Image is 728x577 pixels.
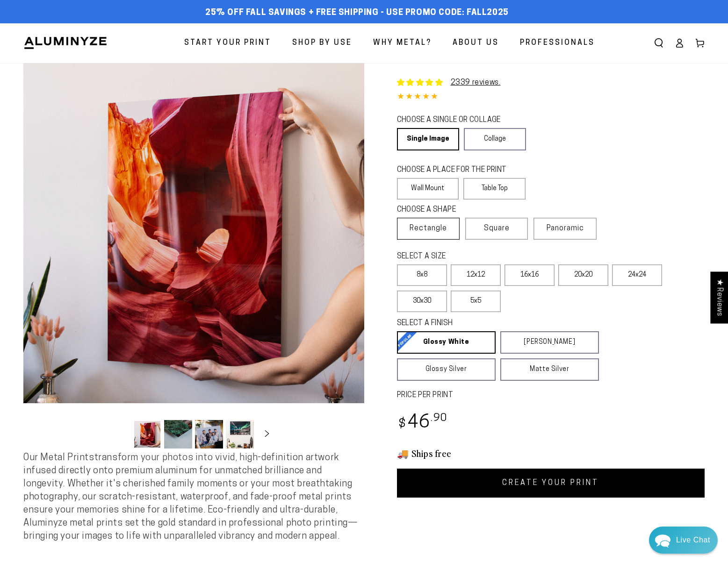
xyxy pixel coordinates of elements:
[649,33,669,53] summary: Search our site
[31,94,40,104] img: fba842a801236a3782a25bbf40121a09
[397,447,705,459] h3: 🚚 Ships free
[397,264,447,286] label: 8x8
[410,223,447,234] span: Rectangle
[505,264,555,286] label: 16x16
[184,36,271,50] span: Start Your Print
[43,95,165,104] div: [PERSON_NAME]
[397,115,518,126] legend: CHOOSE A SINGLE OR COLLAGE
[398,418,406,431] span: $
[397,128,459,150] a: Single Image
[520,36,595,50] span: Professionals
[612,264,662,286] label: 24x24
[177,31,278,56] a: Start Your Print
[70,47,128,53] span: Away until [DATE]
[397,318,577,329] legend: SELECT A FINISH
[513,31,602,56] a: Professionals
[710,271,728,323] div: Click to open Judge.me floating reviews tab
[366,31,439,56] a: Why Metal?
[23,36,108,50] img: Aluminyze
[397,291,447,312] label: 30x30
[649,527,718,554] div: Chat widget toggle
[205,8,509,18] span: 25% off FALL Savings + Free Shipping - Use Promo Code: FALL2025
[484,223,510,234] span: Square
[31,105,181,114] p: Good morning, [PERSON_NAME]. SUMMER25 has no expiry date yet. It's best to place an order within ...
[100,266,126,273] span: Re:amaze
[164,420,192,449] button: Load image 2 in gallery view
[62,282,137,297] a: Leave A Message
[110,424,130,445] button: Slide left
[451,264,501,286] label: 12x12
[373,36,432,50] span: Why Metal?
[285,31,359,56] a: Shop By Use
[547,225,584,232] span: Panoramic
[19,78,179,86] div: Recent Conversations
[165,96,181,103] div: [DATE]
[165,126,181,133] div: [DATE]
[397,358,496,381] a: Glossy Silver
[500,331,599,354] a: [PERSON_NAME]
[676,527,710,554] div: Contact Us Directly
[107,14,131,38] img: Helga
[397,331,496,354] a: Glossy White
[195,420,223,449] button: Load image 3 in gallery view
[397,390,705,401] label: PRICE PER PRINT
[23,453,358,541] span: Our Metal Prints transform your photos into vivid, high-definition artwork infused directly onto ...
[558,264,608,286] label: 20x20
[397,178,459,199] label: Wall Mount
[397,205,519,215] legend: CHOOSE A SHAPE
[23,63,364,452] media-gallery: Gallery Viewer
[87,14,112,38] img: John
[397,469,705,498] a: CREATE YOUR PRINT
[397,91,705,104] div: 4.84 out of 5.0 stars
[397,165,517,176] legend: CHOOSE A PLACE FOR THE PRINT
[292,36,352,50] span: Shop By Use
[464,128,526,150] a: Collage
[226,420,254,449] button: Load image 4 in gallery view
[72,268,127,273] span: We run on
[257,424,277,445] button: Slide right
[451,79,501,86] a: 2339 reviews.
[451,291,501,312] label: 5x5
[446,31,506,56] a: About Us
[133,420,161,449] button: Load image 1 in gallery view
[397,414,448,432] bdi: 46
[68,14,92,38] img: Marie J
[463,178,526,199] label: Table Top
[500,358,599,381] a: Matte Silver
[31,135,181,144] p: Hi [PERSON_NAME], Your new order number is 36380. Thank you and enjoy the rest of your day!
[31,125,40,134] img: fba842a801236a3782a25bbf40121a09
[431,413,447,424] sup: .90
[453,36,499,50] span: About Us
[43,125,165,134] div: [PERSON_NAME]
[397,251,578,262] legend: SELECT A SIZE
